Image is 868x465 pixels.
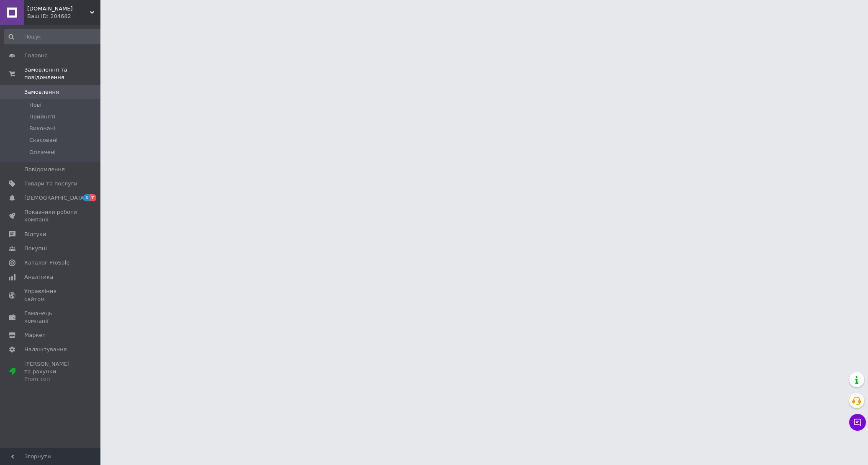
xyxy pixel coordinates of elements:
span: Прийняті [29,113,55,121]
span: Оплачені [29,149,56,156]
span: Нові [29,101,41,109]
div: Ваш ID: 204682 [27,13,100,20]
span: Головна [24,52,48,59]
span: [DEMOGRAPHIC_DATA] [24,194,86,202]
span: [PERSON_NAME] та рахунки [24,360,77,383]
span: 1 [83,194,90,201]
span: Гаманець компанії [24,310,77,325]
span: Управління сайтом [24,288,77,303]
input: Пошук [4,29,104,44]
div: Prom топ [24,375,77,383]
button: Чат з покупцем [849,414,866,431]
span: Відгуки [24,231,46,238]
span: Повідомлення [24,166,65,173]
span: Показники роботи компанії [24,208,77,224]
span: Виконані [29,125,55,132]
span: Маркет [24,331,46,339]
span: UA-CLATRONIC.KIEV.UA [27,5,90,13]
span: Аналітика [24,273,53,281]
span: Покупці [24,245,47,252]
span: 7 [90,194,96,201]
span: Налаштування [24,346,67,353]
span: Замовлення та повідомлення [24,66,100,81]
span: Каталог ProSale [24,259,69,267]
span: Замовлення [24,88,59,96]
span: Скасовані [29,136,58,144]
span: Товари та послуги [24,180,77,188]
